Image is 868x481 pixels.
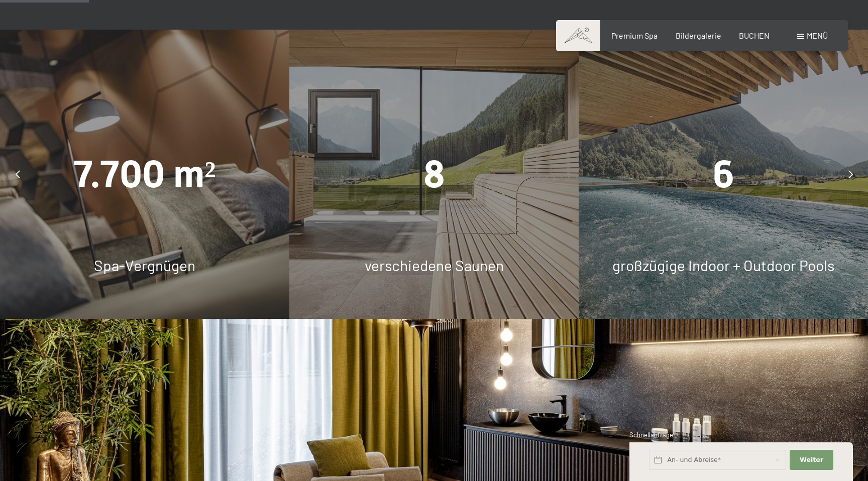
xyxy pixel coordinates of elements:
span: Weiter [800,455,823,464]
span: Schnellanfrage [629,431,673,439]
a: BUCHEN [739,31,770,40]
span: großzügige Indoor + Outdoor Pools [612,256,834,274]
span: Menü [807,31,828,40]
span: 7.700 m² [73,152,216,196]
span: 6 [713,152,734,196]
span: verschiedene Saunen [365,256,504,274]
span: 8 [423,152,445,196]
button: Weiter [790,450,833,470]
a: Premium Spa [611,31,658,40]
a: Bildergalerie [676,31,721,40]
span: Spa-Vergnügen [94,256,195,274]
